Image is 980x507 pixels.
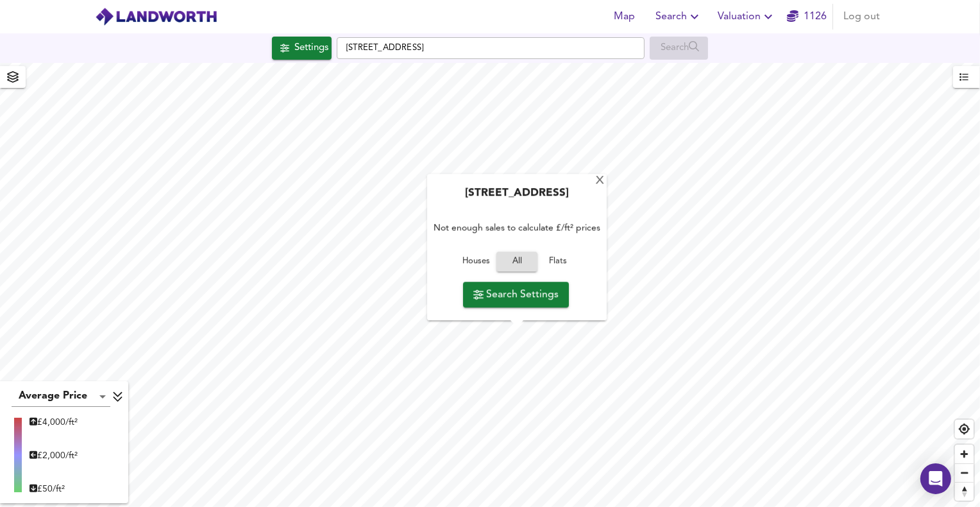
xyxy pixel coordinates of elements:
[955,420,974,438] button: Find my location
[786,4,827,30] button: 1126
[595,175,605,187] div: X
[955,463,974,482] button: Zoom out
[455,252,496,272] button: Houses
[473,286,559,304] span: Search Settings
[843,8,880,26] span: Log out
[537,252,579,272] button: Flats
[337,37,645,59] input: Enter a location...
[718,8,776,26] span: Valuation
[434,187,600,208] div: [STREET_ADDRESS]
[955,464,974,482] span: Zoom out
[503,255,531,270] span: All
[30,483,78,495] div: £ 50/ft²
[920,463,951,494] div: Open Intercom Messenger
[95,7,217,26] img: logo
[496,252,537,272] button: All
[294,40,328,56] div: Settings
[434,208,600,248] div: Not enough sales to calculate £/ft² prices
[655,8,702,26] span: Search
[272,37,332,60] button: Settings
[955,482,974,501] button: Reset bearing to north
[459,255,493,270] span: Houses
[650,4,707,30] button: Search
[30,416,78,429] div: £ 4,000/ft²
[463,282,569,307] button: Search Settings
[12,386,110,407] div: Average Price
[609,8,640,26] span: Map
[541,255,575,270] span: Flats
[272,37,332,60] div: Click to configure Search Settings
[838,4,885,30] button: Log out
[955,445,974,463] button: Zoom in
[955,483,974,501] span: Reset bearing to north
[30,449,78,462] div: £ 2,000/ft²
[604,4,645,30] button: Map
[713,4,781,30] button: Valuation
[787,8,827,26] a: 1126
